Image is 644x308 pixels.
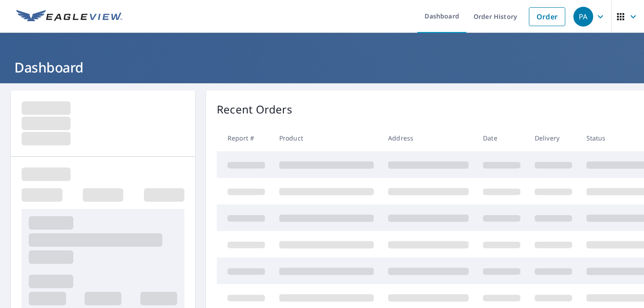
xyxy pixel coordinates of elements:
[529,7,565,26] a: Order
[16,10,122,23] img: EV Logo
[217,101,292,118] p: Recent Orders
[573,7,593,27] div: PA
[528,125,579,151] th: Delivery
[476,125,528,151] th: Date
[217,125,272,151] th: Report #
[11,58,633,77] h1: Dashboard
[272,125,381,151] th: Product
[381,125,476,151] th: Address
